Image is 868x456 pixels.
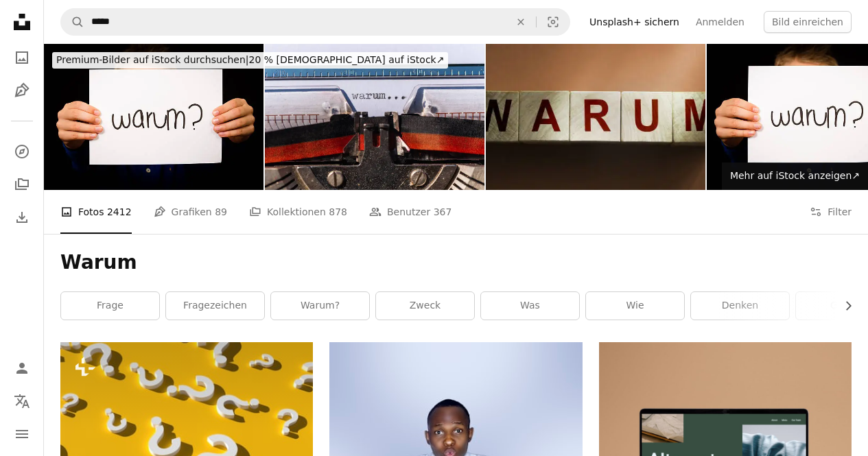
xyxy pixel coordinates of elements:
[8,138,36,165] a: Entdecken
[329,204,347,219] span: 878
[61,9,84,35] button: Unsplash suchen
[44,44,263,190] img: Kind holding Schild mit den deutschen Wort-Warum Warum
[810,190,852,234] button: Filter
[8,171,36,198] a: Kollektionen
[486,44,705,190] img: Holzwürfel, die das deutsche Wort für Why, Deutsch zeigen: Warum . Ursachenkonzept
[586,292,684,320] a: wie
[166,292,264,320] a: Fragezeichen
[730,170,860,181] span: Mehr auf iStock anzeigen ↗
[52,52,448,69] div: 20 % [DEMOGRAPHIC_DATA] auf iStock ↗
[764,11,852,33] button: Bild einreichen
[271,292,369,320] a: warum?
[8,387,36,415] button: Sprache
[481,292,579,320] a: was
[581,11,688,33] a: Unsplash+ sichern
[376,292,474,320] a: Zweck
[154,190,227,234] a: Grafiken 89
[691,292,789,320] a: Denken
[434,204,452,219] span: 367
[8,44,36,71] a: Fotos
[722,163,868,190] a: Mehr auf iStock anzeigen↗
[8,420,36,448] button: Menü
[8,204,36,231] a: Bisherige Downloads
[56,54,249,65] span: Premium-Bilder auf iStock durchsuchen |
[60,250,852,275] h1: Warum
[688,11,753,33] a: Anmelden
[537,9,570,35] button: Visuelle Suche
[506,9,536,35] button: Löschen
[369,190,451,234] a: Benutzer 367
[249,190,347,234] a: Kollektionen 878
[60,8,570,36] form: Finden Sie Bildmaterial auf der ganzen Webseite
[265,44,484,190] img: Schreibmaschine mit einem Blatt und dem Text warum (warum)
[215,204,227,219] span: 89
[8,355,36,382] a: Anmelden / Registrieren
[8,77,36,104] a: Grafiken
[61,292,159,320] a: Frage
[836,292,852,320] button: Liste nach rechts verschieben
[44,44,456,77] a: Premium-Bilder auf iStock durchsuchen|20 % [DEMOGRAPHIC_DATA] auf iStock↗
